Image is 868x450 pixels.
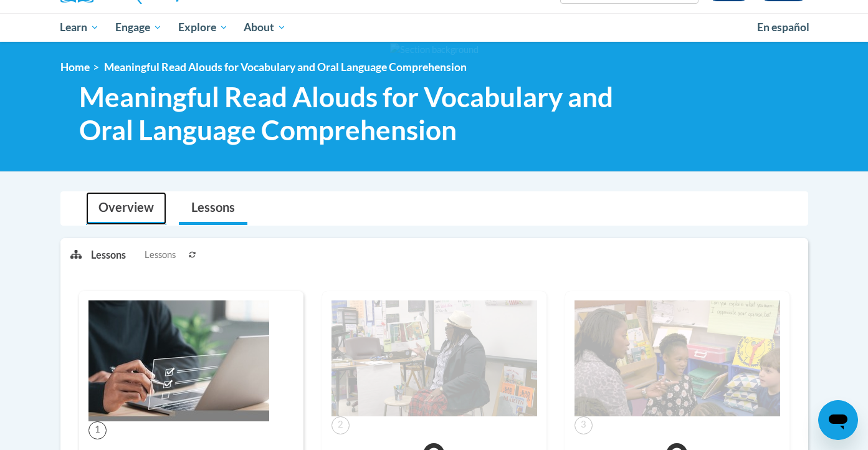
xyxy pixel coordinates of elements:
a: En español [749,14,818,41]
img: Course Image [331,300,537,416]
span: Explore [178,20,228,35]
span: En español [757,21,809,34]
span: Lessons [145,248,176,262]
a: Overview [86,192,166,225]
a: About [236,13,294,42]
div: Main menu [42,13,827,42]
span: About [244,20,286,35]
span: 1 [88,421,107,439]
span: Meaningful Read Alouds for Vocabulary and Oral Language Comprehension [79,80,636,146]
span: Learn [60,20,99,35]
img: Section background [390,43,479,57]
a: Engage [107,13,170,42]
img: Course Image [88,300,269,421]
a: Home [60,60,90,74]
span: 2 [331,416,350,434]
img: Course Image [575,300,780,416]
iframe: Button to launch messaging window [818,400,858,440]
a: Explore [170,13,236,42]
p: Lessons [91,248,126,262]
span: Engage [115,20,162,35]
span: 3 [575,416,593,434]
a: Learn [52,13,108,42]
span: Meaningful Read Alouds for Vocabulary and Oral Language Comprehension [104,60,467,74]
a: Lessons [179,192,247,225]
